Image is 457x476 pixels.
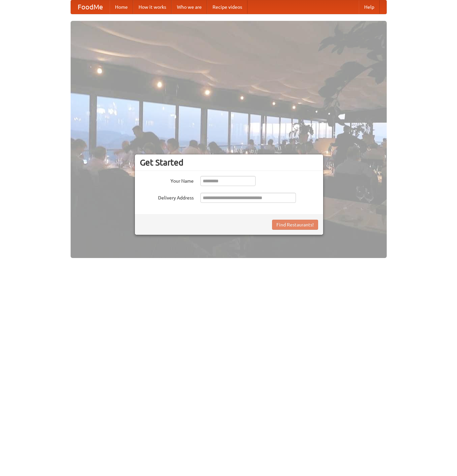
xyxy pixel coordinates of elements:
[172,0,207,14] a: Who we are
[272,220,318,230] button: Find Restaurants!
[359,0,380,14] a: Help
[110,0,133,14] a: Home
[140,176,194,184] label: Your Name
[207,0,247,14] a: Recipe videos
[140,157,318,168] h3: Get Started
[133,0,172,14] a: How it works
[71,0,110,14] a: FoodMe
[140,193,194,201] label: Delivery Address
